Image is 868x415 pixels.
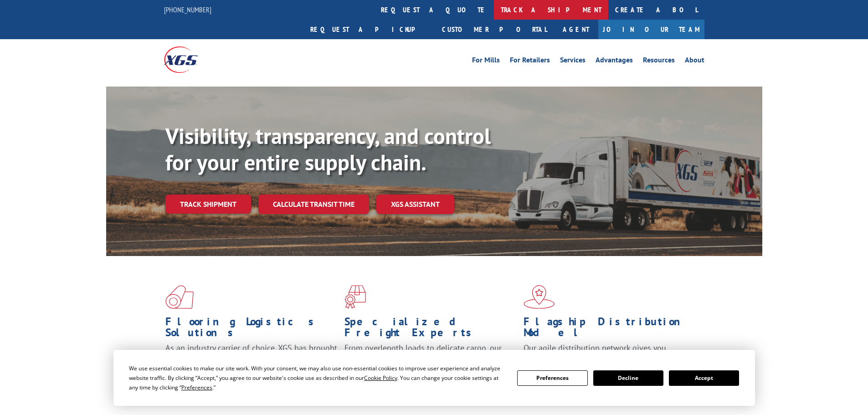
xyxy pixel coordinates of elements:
span: Preferences [181,384,212,391]
a: For Mills [472,56,500,67]
h1: Flooring Logistics Solutions [165,316,338,343]
a: Advantages [596,56,633,67]
span: Our agile distribution network gives you nationwide inventory management on demand. [524,343,691,364]
a: Request a pickup [303,20,435,39]
h1: Specialized Freight Experts [344,316,517,343]
a: Resources [643,56,675,67]
span: Cookie Policy [364,374,397,382]
button: Preferences [517,370,587,386]
p: From overlength loads to delicate cargo, our experienced staff knows the best way to move your fr... [344,343,517,383]
a: About [685,56,704,67]
h1: Flagship Distribution Model [524,316,696,343]
img: xgs-icon-flagship-distribution-model-red [524,285,555,309]
a: Calculate transit time [258,195,369,214]
a: Services [560,56,586,67]
a: For Retailers [510,56,550,67]
a: XGS ASSISTANT [376,195,454,214]
button: Decline [593,370,663,386]
b: Visibility, transparency, and control for your entire supply chain. [165,122,491,176]
span: As an industry carrier of choice, XGS has brought innovation and dedication to flooring logistics... [165,343,337,375]
img: xgs-icon-total-supply-chain-intelligence-red [165,285,194,309]
div: We use essential cookies to make our site work. With your consent, we may also use non-essential ... [129,364,506,392]
a: [PHONE_NUMBER] [164,5,211,14]
a: Agent [554,20,598,39]
a: Join Our Team [598,20,704,39]
button: Accept [669,370,739,386]
div: Cookie Consent Prompt [113,350,755,406]
a: Track shipment [165,195,251,214]
img: xgs-icon-focused-on-flooring-red [344,285,366,309]
a: Customer Portal [435,20,554,39]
